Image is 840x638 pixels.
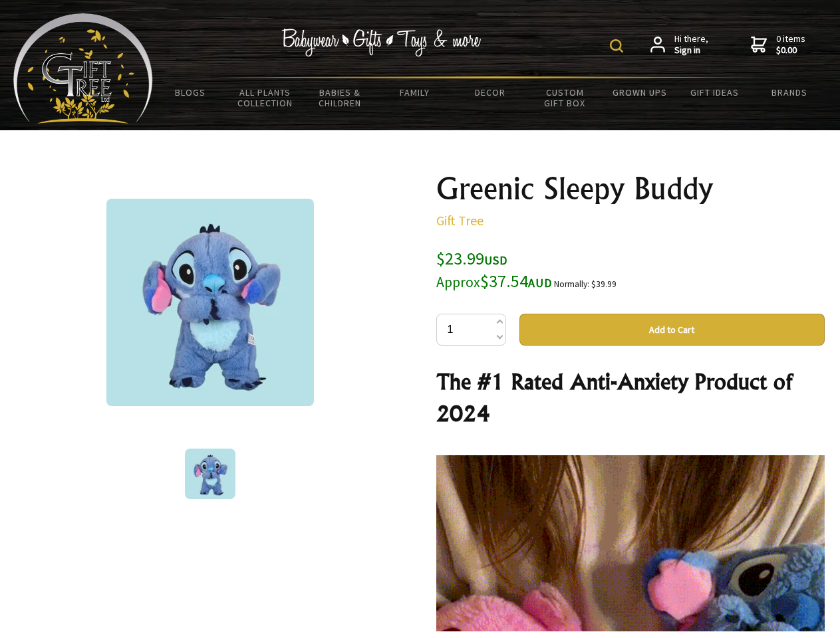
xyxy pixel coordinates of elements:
[153,78,228,106] a: BLOGS
[527,78,603,117] a: Custom Gift Box
[674,33,708,56] span: Hi there,
[610,39,623,53] img: product search
[677,78,752,106] a: Gift Ideas
[282,29,482,56] img: Babywear - Gifts - Toys & more
[554,278,617,290] small: Normally: $39.99
[106,199,314,406] img: Greenic Sleepy Buddy
[303,78,378,117] a: Babies & Children
[674,45,708,56] strong: Sign in
[752,78,827,106] a: Brands
[751,33,805,56] a: 0 items$0.00
[436,273,480,291] small: Approx
[436,212,484,229] a: Gift Tree
[185,449,235,499] img: Greenic Sleepy Buddy
[650,33,708,56] a: Hi there,Sign in
[484,253,507,268] span: USD
[436,368,792,427] strong: The #1 Rated Anti-Anxiety Product of 2024
[228,78,303,117] a: All Plants Collection
[519,314,825,346] button: Add to Cart
[528,275,552,290] span: AUD
[436,173,825,205] h1: Greenic Sleepy Buddy
[602,78,677,106] a: Grown Ups
[378,78,453,106] a: Family
[436,247,552,292] span: $23.99 $37.54
[776,33,805,56] span: 0 items
[452,78,527,106] a: Decor
[13,13,153,124] img: Babyware - Gifts - Toys and more...
[776,45,805,56] strong: $0.00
